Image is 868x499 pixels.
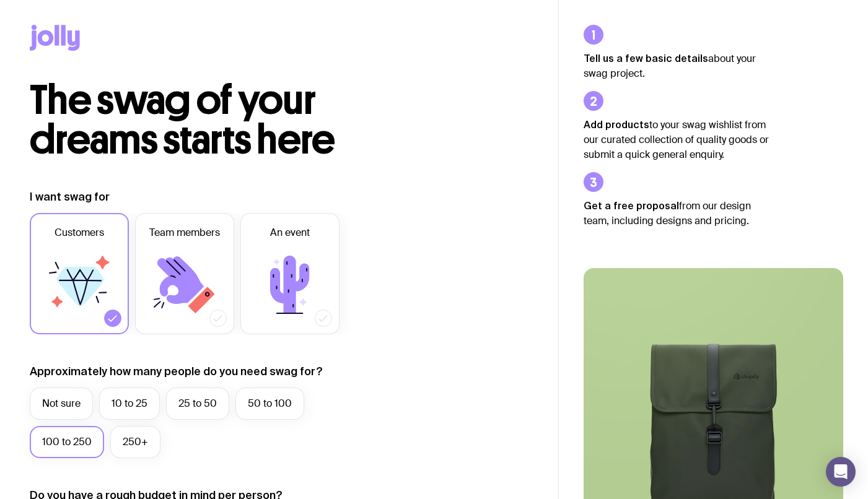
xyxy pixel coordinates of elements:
div: Open Intercom Messenger [826,457,856,487]
p: about your swag project. [584,51,769,81]
p: from our design team, including designs and pricing. [584,198,769,228]
span: The swag of your dreams starts here [30,76,335,164]
span: Customers [55,225,104,240]
label: Approximately how many people do you need swag for? [30,364,323,379]
strong: Add products [584,119,649,130]
label: 50 to 100 [235,388,304,420]
label: 250+ [110,426,160,458]
p: to your swag wishlist from our curated collection of quality goods or submit a quick general enqu... [584,117,769,162]
strong: Get a free proposal [584,200,679,211]
label: 10 to 25 [99,388,160,420]
label: 100 to 250 [30,426,104,458]
label: I want swag for [30,189,110,204]
span: An event [270,225,310,240]
span: Team members [149,225,220,240]
label: Not sure [30,388,93,420]
label: 25 to 50 [166,388,229,420]
strong: Tell us a few basic details [584,53,708,64]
